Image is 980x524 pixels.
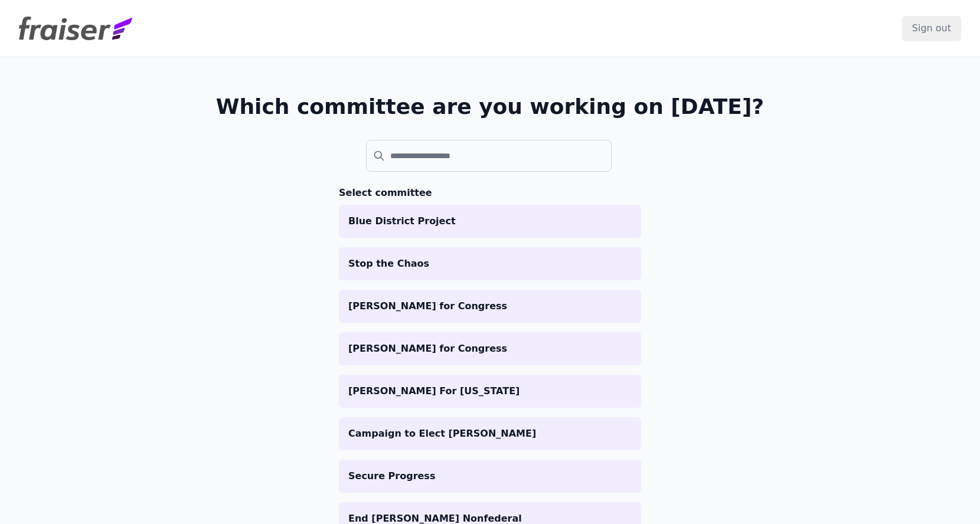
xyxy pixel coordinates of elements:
[216,95,765,119] h1: Which committee are you working on [DATE]?
[348,342,632,356] p: [PERSON_NAME] for Congress
[348,469,632,483] p: Secure Progress
[348,427,632,441] p: Campaign to Elect [PERSON_NAME]
[348,214,632,228] p: Blue District Project
[339,290,641,323] a: [PERSON_NAME] for Congress
[339,247,641,280] a: Stop the Chaos
[339,417,641,450] a: Campaign to Elect [PERSON_NAME]
[339,375,641,408] a: [PERSON_NAME] For [US_STATE]
[902,16,961,41] input: Sign out
[339,186,641,200] h3: Select committee
[339,332,641,365] a: [PERSON_NAME] for Congress
[339,205,641,238] a: Blue District Project
[19,17,132,40] img: Fraiser Logo
[348,257,632,271] p: Stop the Chaos
[348,384,632,398] p: [PERSON_NAME] For [US_STATE]
[339,460,641,493] a: Secure Progress
[348,299,632,313] p: [PERSON_NAME] for Congress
